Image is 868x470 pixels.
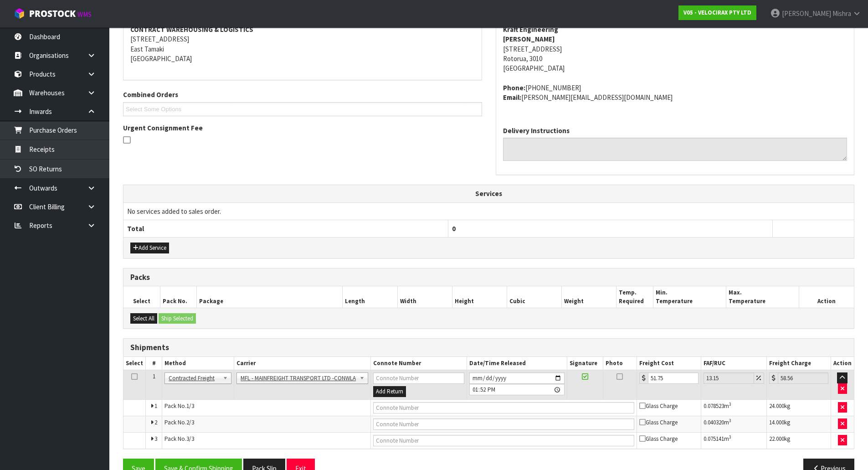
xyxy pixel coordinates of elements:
span: 24.000 [769,402,784,410]
td: m [701,399,766,416]
th: Cubic [507,286,562,308]
td: Pack No. [162,432,371,449]
th: Date/Time Released [467,357,567,370]
th: Min. Temperature [653,286,726,308]
input: Connote Number [373,372,464,384]
th: Weight [562,286,616,308]
th: Action [799,286,854,308]
input: Connote Number [373,435,634,446]
span: 1 [153,372,155,380]
th: Width [397,286,452,308]
span: 0.075141 [704,435,724,443]
span: Contracted Freight [169,373,219,384]
td: kg [766,432,831,449]
th: Select [123,357,146,370]
th: Freight Charge [766,357,831,370]
input: Freight Charge [778,372,828,384]
th: # [146,357,162,370]
th: Connote Number [371,357,467,370]
small: WMS [77,10,92,19]
button: Ship Selected [159,313,196,324]
button: Select All [130,313,157,324]
input: Freight Cost [648,372,699,384]
h3: Packs [130,273,847,282]
th: Total [123,220,448,238]
th: Services [123,185,854,202]
sup: 3 [729,434,731,440]
th: Freight Cost [637,357,701,370]
label: Urgent Consignment Fee [123,123,203,133]
td: Pack No. [162,399,371,416]
th: Signature [567,357,603,370]
a: V05 - VELOCIRAX PTY LTD [678,5,756,20]
label: Combined Orders [123,90,178,99]
td: kg [766,399,831,416]
th: Select [123,286,160,308]
th: Photo [603,357,637,370]
strong: phone [503,83,525,92]
th: Method [162,357,234,370]
span: 2 [154,418,157,426]
span: Mishra [832,9,851,18]
span: 0.040320 [704,418,724,426]
span: ProStock [29,8,76,20]
span: 2/3 [186,418,194,426]
h3: Shipments [130,343,847,352]
label: Delivery Instructions [503,126,570,135]
img: cube-alt.png [14,8,25,19]
span: 22.000 [769,435,784,443]
input: Connote Number [373,402,634,413]
td: m [701,416,766,432]
button: Add Return [373,386,406,397]
span: 3/3 [186,435,194,443]
th: Package [196,286,343,308]
td: No services added to sales order. [123,202,854,220]
span: Glass Charge [639,402,678,410]
span: 14.000 [769,418,784,426]
td: m [701,432,766,449]
span: 1/3 [186,402,194,410]
span: 1 [154,402,157,410]
span: MFL - MAINFREIGHT TRANSPORT LTD -CONWLA [241,373,356,384]
span: Glass Charge [639,435,678,443]
strong: [PERSON_NAME] [503,35,555,43]
th: Carrier [234,357,371,370]
th: Action [831,357,854,370]
address: [STREET_ADDRESS] East Tamaki [GEOGRAPHIC_DATA] [130,25,475,64]
span: 3 [154,435,157,443]
address: [STREET_ADDRESS] Rotorua, 3010 [GEOGRAPHIC_DATA] [503,25,847,73]
th: Height [452,286,507,308]
sup: 3 [729,401,731,407]
strong: CONTRACT WAREHOUSING & LOGISTICS [130,25,253,34]
th: FAF/RUC [701,357,766,370]
span: 0 [452,224,456,233]
sup: 3 [729,418,731,424]
strong: V05 - VELOCIRAX PTY LTD [683,9,751,16]
th: Max. Temperature [726,286,799,308]
strong: Kraft Engineering [503,25,558,34]
button: Add Service [130,243,169,253]
span: Glass Charge [639,418,678,426]
span: [PERSON_NAME] [782,9,831,18]
th: Temp. Required [616,286,653,308]
th: Pack No. [160,286,196,308]
th: Length [343,286,397,308]
td: Pack No. [162,416,371,432]
td: kg [766,416,831,432]
strong: email [503,93,521,102]
address: [PHONE_NUMBER] [PERSON_NAME][EMAIL_ADDRESS][DOMAIN_NAME] [503,83,847,103]
span: 0.078523 [704,402,724,410]
input: Connote Number [373,418,634,430]
input: Freight Adjustment [704,372,754,384]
